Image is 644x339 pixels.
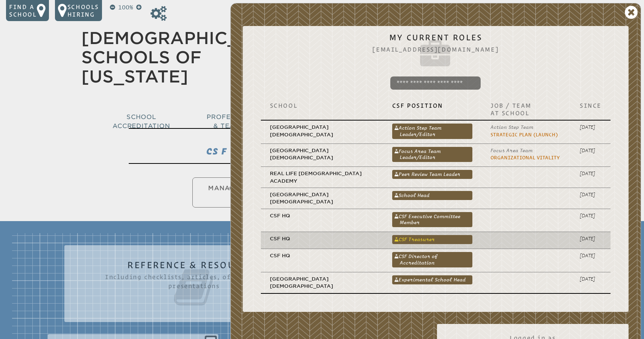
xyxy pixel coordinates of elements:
p: [GEOGRAPHIC_DATA][DEMOGRAPHIC_DATA] [270,191,374,206]
h2: Reference & Resources [79,260,308,308]
p: CSF HQ [270,212,374,219]
p: [DATE] [580,124,601,131]
a: Peer Review Team Leader [392,170,472,179]
p: [DATE] [580,252,601,259]
p: School [270,102,374,109]
p: Since [580,102,601,109]
a: Action Step Team Leader/Editor [392,124,472,139]
p: [DATE] [580,275,601,282]
p: Schools Hiring [67,3,99,18]
span: Action Step Team [490,124,533,130]
a: Strategic Plan (Launch) [490,132,558,137]
h2: My Current Roles [255,33,617,70]
p: CSF Position [392,102,472,109]
a: Focus Area Team Leader/Editor [392,147,472,162]
span: CSF Director of Accreditation [206,146,438,156]
p: [DATE] [580,235,601,242]
a: CSF Treasurer [392,235,472,244]
p: [GEOGRAPHIC_DATA][DEMOGRAPHIC_DATA] [270,124,374,138]
a: Experimental School Head [392,275,472,284]
p: [GEOGRAPHIC_DATA][DEMOGRAPHIC_DATA] [270,147,374,162]
p: Job / Team at School [490,102,562,117]
a: CSF Director of Accreditation [392,252,472,267]
p: Find a school [9,3,37,18]
a: School Head [392,191,472,200]
a: [DEMOGRAPHIC_DATA] Schools of [US_STATE] [81,28,295,86]
p: Real Life [DEMOGRAPHIC_DATA] Academy [270,170,374,185]
p: [GEOGRAPHIC_DATA][DEMOGRAPHIC_DATA] [270,275,374,290]
span: School Accreditation [113,113,170,130]
p: 100% [117,3,135,12]
p: [DATE] [580,191,601,198]
a: CSF Executive Committee Member [392,212,472,227]
span: Focus Area Team [490,148,533,153]
p: [DATE] [580,212,601,219]
span: Professional Development & Teacher Certification [207,113,317,130]
p: CSF HQ [270,235,374,242]
a: Organizational Vitality [490,155,560,160]
p: CSF HQ [270,252,374,259]
p: [DATE] [580,147,601,154]
p: [DATE] [580,170,601,177]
